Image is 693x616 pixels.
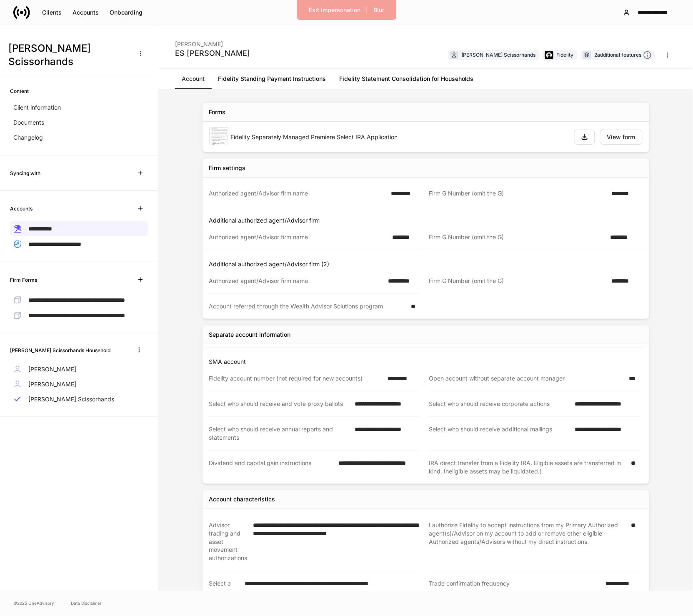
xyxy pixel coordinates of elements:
div: Authorized agent/Advisor firm name [209,233,387,241]
div: Authorized agent/Advisor firm name [209,189,386,198]
div: Fidelity Separately Managed Premiere Select IRA Application [231,133,568,141]
div: Open account without separate account manager [429,374,624,383]
div: Clients [42,10,62,15]
h6: Accounts [10,205,33,213]
div: Firm settings [209,164,246,172]
div: Dividend and capital gain instructions [209,459,333,476]
a: Changelog [10,130,148,145]
div: Fidelity [557,51,574,59]
a: Account [175,69,211,89]
a: Fidelity Standing Payment Instructions [211,69,333,89]
button: Clients [37,6,67,19]
a: Documents [10,115,148,130]
p: Additional authorized agent/Advisor firm (2) [209,260,646,268]
p: Client information [13,103,61,112]
p: [PERSON_NAME] [28,365,76,373]
div: View form [607,134,635,140]
button: Accounts [67,6,104,19]
h6: Content [10,87,29,95]
div: Trade confirmation frequency [429,580,601,613]
div: Select who should receive corporate actions [429,400,570,408]
a: [PERSON_NAME] [10,377,148,392]
p: Additional authorized agent/Advisor firm [209,216,646,225]
div: Select a core transaction account [209,580,240,613]
div: Blur [373,7,384,13]
p: Documents [13,118,44,127]
a: Fidelity Statement Consolidation for Households [333,69,480,89]
h6: Syncing with [10,169,40,177]
div: [PERSON_NAME] Scissorhands [462,51,536,59]
div: Select who should receive annual reports and statements [209,425,350,442]
div: ES [PERSON_NAME] [175,48,250,58]
button: Exit Impersonation [303,3,366,17]
a: Client information [10,100,148,115]
button: View form [600,130,643,145]
div: Separate account information [209,331,291,339]
a: [PERSON_NAME] [10,362,148,377]
button: Blur [368,3,390,17]
p: SMA account [209,358,646,366]
a: [PERSON_NAME] Scissorhands [10,392,148,407]
div: Select who should receive additional mailings [429,425,570,442]
p: Changelog [13,133,43,142]
div: 2 additional features [595,51,652,60]
a: Data Disclaimer [71,600,102,607]
div: Account referred through the Wealth Advisor Solutions program [209,302,406,311]
div: Advisor trading and asset movement authorizations [209,521,248,563]
div: Select who should receive and vote proxy ballots [209,400,350,408]
button: Onboarding [104,6,148,19]
p: [PERSON_NAME] [28,380,76,388]
div: Fidelity account number (not required for new accounts) [209,374,383,383]
h6: Firm Forms [10,276,37,284]
div: Firm G Number (omit the G) [429,189,607,198]
span: © 2025 OneAdvisory [13,600,54,607]
div: Authorized agent/Advisor firm name [209,277,383,285]
div: Onboarding [110,10,143,15]
div: [PERSON_NAME] [175,35,250,48]
p: [PERSON_NAME] Scissorhands [28,395,114,403]
div: Exit Impersonation [309,7,360,13]
div: Firm G Number (omit the G) [429,277,607,285]
div: Accounts [73,10,99,15]
div: Account characteristics [209,496,275,504]
h3: [PERSON_NAME] Scissorhands [8,42,129,68]
h6: [PERSON_NAME] Scissorhands Household [10,346,110,354]
div: I authorize Fidelity to accept instructions from my Primary Authorized agent(s)/Advisor on my acc... [429,521,626,563]
div: IRA direct transfer from a Fidelity IRA. Eligible assets are transferred in kind. Ineligible asse... [429,459,626,476]
div: Forms [209,108,226,116]
div: Firm G Number (omit the G) [429,233,605,241]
